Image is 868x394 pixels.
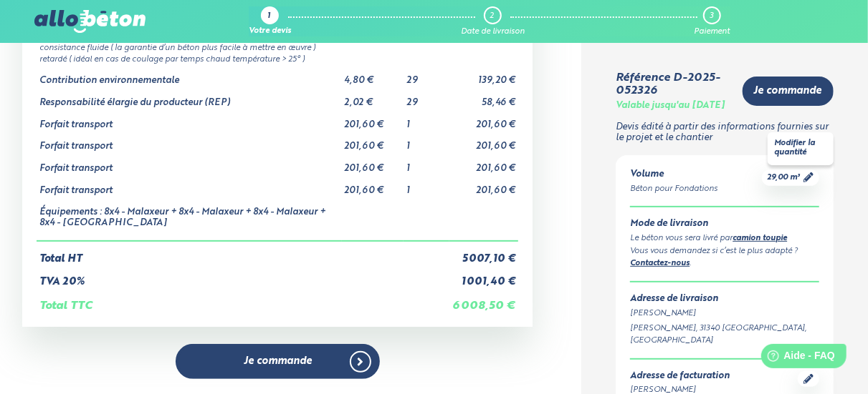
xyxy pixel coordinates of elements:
[449,265,518,288] td: 1 001,40 €
[449,174,518,197] td: 201,60 €
[695,6,730,36] a: 3 Paiement
[733,235,787,242] a: camion toupie
[743,77,834,106] a: Je commande
[404,109,449,131] td: 1
[630,219,819,230] div: Mode de livraison
[461,6,525,36] a: 2 Date de livraison
[449,109,518,131] td: 201,60 €
[37,64,341,87] td: Contribution environnementale
[740,338,852,378] iframe: Help widget launcher
[342,152,404,174] td: 201,60 €
[449,288,518,312] td: 6 008,50 €
[695,27,730,36] div: Paiement
[630,322,819,347] div: [PERSON_NAME], 31340 [GEOGRAPHIC_DATA], [GEOGRAPHIC_DATA]
[630,245,819,270] div: Vous vous demandez si c’est le plus adapté ? .
[37,41,518,53] td: consistance fluide ( la garantie d’un béton plus facile à mettre en œuvre )
[37,52,518,64] td: retardé ( idéal en cas de coulage par temps chaud température > 25° )
[461,27,525,36] div: Date de livraison
[449,130,518,152] td: 201,60 €
[449,152,518,174] td: 201,60 €
[37,288,449,312] td: Total TTC
[630,294,819,305] div: Adresse de livraison
[616,101,725,112] div: Valable jusqu'au [DATE]
[768,172,801,183] span: 29,00 m³
[630,183,717,195] div: Béton pour Fondations
[249,6,291,36] a: 1 Votre devis
[449,87,518,109] td: 58,46 €
[404,87,449,109] td: 29
[449,64,518,87] td: 139,20 €
[490,11,494,21] div: 2
[342,174,404,197] td: 201,60 €
[710,11,713,21] div: 3
[404,130,449,152] td: 1
[176,344,380,379] a: Je commande
[754,85,822,97] span: Je commande
[630,307,819,320] div: [PERSON_NAME]
[342,109,404,131] td: 201,60 €
[37,109,341,131] td: Forfait transport
[630,260,690,267] a: Contactez-nous
[342,87,404,109] td: 2,02 €
[37,196,341,240] td: Équipements : 8x4 - Malaxeur + 8x4 - Malaxeur + 8x4 - Malaxeur + 8x4 - [GEOGRAPHIC_DATA]
[630,371,797,382] div: Adresse de facturation
[37,265,449,288] td: TVA 20%
[37,87,341,109] td: Responsabilité élargie du producteur (REP)
[630,169,717,180] div: Volume
[244,355,312,368] span: Je commande
[37,174,341,197] td: Forfait transport
[37,130,341,152] td: Forfait transport
[249,27,291,36] div: Votre devis
[616,72,730,98] div: Référence D-2025-052326
[404,174,449,197] td: 1
[37,152,341,174] td: Forfait transport
[342,130,404,152] td: 201,60 €
[630,232,819,245] div: Le béton vous sera livré par
[342,64,404,87] td: 4,80 €
[34,10,145,33] img: allobéton
[37,241,449,265] td: Total HT
[449,241,518,265] td: 5 007,10 €
[404,64,449,87] td: 29
[404,152,449,174] td: 1
[267,12,270,21] div: 1
[616,122,833,143] p: Devis édité à partir des informations fournies sur le projet et le chantier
